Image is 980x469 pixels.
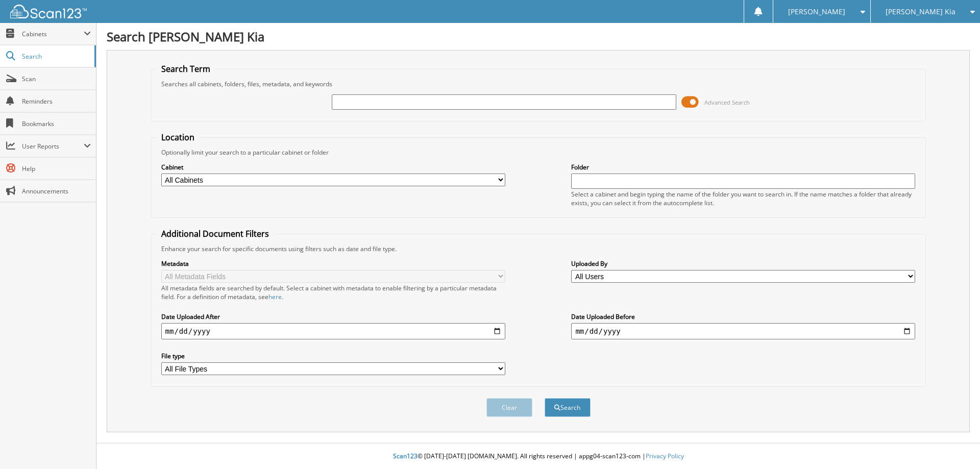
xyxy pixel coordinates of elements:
[22,97,91,106] span: Reminders
[886,9,955,15] span: [PERSON_NAME] Kia
[161,163,505,171] label: Cabinet
[161,259,505,268] label: Metadata
[96,444,980,469] div: © [DATE]-[DATE] [DOMAIN_NAME]. All rights reserved | appg04-scan123-com |
[107,28,970,45] h1: Search [PERSON_NAME] Kia
[22,30,84,38] span: Cabinets
[22,52,89,61] span: Search
[156,80,921,88] div: Searches all cabinets, folders, files, metadata, and keywords
[161,312,505,321] label: Date Uploaded After
[571,190,915,207] div: Select a cabinet and begin typing the name of the folder you want to search in. If the name match...
[161,352,505,360] label: File type
[22,164,91,173] span: Help
[156,132,200,143] legend: Location
[545,398,591,417] button: Search
[571,312,915,321] label: Date Uploaded Before
[156,148,921,157] div: Optionally limit your search to a particular cabinet or folder
[571,259,915,268] label: Uploaded By
[571,163,915,171] label: Folder
[156,228,274,239] legend: Additional Document Filters
[156,63,215,75] legend: Search Term
[788,9,845,15] span: [PERSON_NAME]
[22,142,84,151] span: User Reports
[161,323,505,339] input: start
[393,452,418,460] span: Scan123
[161,284,505,301] div: All metadata fields are searched by default. Select a cabinet with metadata to enable filtering b...
[571,323,915,339] input: end
[929,420,980,469] iframe: Chat Widget
[268,292,282,301] a: here
[22,187,91,195] span: Announcements
[704,98,750,106] span: Advanced Search
[10,5,87,18] img: scan123-logo-white.svg
[22,75,91,83] span: Scan
[22,119,91,128] span: Bookmarks
[646,452,684,460] a: Privacy Policy
[486,398,532,417] button: Clear
[156,244,921,253] div: Enhance your search for specific documents using filters such as date and file type.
